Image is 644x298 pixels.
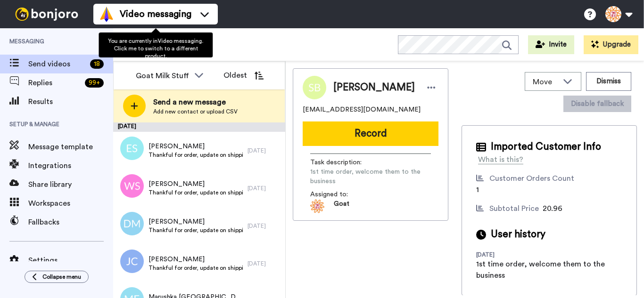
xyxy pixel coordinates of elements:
[153,97,238,108] span: Send a new message
[303,76,326,99] img: Image of Susan Bartlett
[310,190,376,199] span: Assigned to:
[153,108,238,115] span: Add new contact or upload CSV
[563,96,631,112] button: Disable fallback
[28,217,113,228] span: Fallbacks
[149,255,243,264] span: [PERSON_NAME]
[28,77,81,89] span: Replies
[99,7,114,22] img: vm-color.svg
[334,199,349,213] span: Goat
[310,158,376,167] span: Task description :
[28,96,113,107] span: Results
[149,142,243,151] span: [PERSON_NAME]
[489,203,539,214] div: Subtotal Price
[533,76,558,88] span: Move
[584,35,638,54] button: Upgrade
[333,81,415,95] span: [PERSON_NAME]
[491,140,601,154] span: Imported Customer Info
[113,122,285,132] div: [DATE]
[11,8,82,21] img: bj-logo-header-white.svg
[248,222,281,230] div: [DATE]
[90,59,104,69] div: 18
[476,251,537,258] div: [DATE]
[42,273,81,281] span: Collapse menu
[85,78,104,88] div: 99 +
[543,205,562,212] span: 20.96
[28,179,113,190] span: Share library
[586,72,631,91] button: Dismiss
[149,217,243,226] span: [PERSON_NAME]
[476,186,479,193] span: 1
[248,260,281,267] div: [DATE]
[120,8,191,21] span: Video messaging
[28,160,113,171] span: Integrations
[120,212,144,235] img: dm.png
[149,151,243,159] span: Thankful for order, update on shipping.
[28,141,113,153] span: Message template
[120,174,144,198] img: ws.png
[248,147,281,154] div: [DATE]
[216,66,271,85] button: Oldest
[136,70,190,81] div: Goat Milk Stuff
[28,255,113,266] span: Settings
[248,185,281,192] div: [DATE]
[108,38,203,59] span: You are currently in Video messaging . Click me to switch to a different product.
[303,121,438,146] button: Record
[528,35,574,54] button: Invite
[310,199,324,213] img: 5d2957c9-16f3-4727-b4cc-986dc77f13ee-1569252105.jpg
[120,250,144,273] img: jc.png
[120,137,144,160] img: es.png
[25,271,89,283] button: Collapse menu
[28,198,113,209] span: Workspaces
[149,264,243,272] span: Thankful for order, update on shipping.
[478,154,523,165] div: What is this?
[310,167,431,186] span: 1st time order, welcome them to the business
[476,258,622,281] div: 1st time order, welcome them to the business
[491,227,545,242] span: User history
[28,58,86,70] span: Send videos
[489,173,574,184] div: Customer Orders Count
[149,226,243,234] span: Thankful for order, update on shipping.
[303,105,421,114] span: [EMAIL_ADDRESS][DOMAIN_NAME]
[149,189,243,196] span: Thankful for order, update on shipping.
[149,179,243,189] span: [PERSON_NAME]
